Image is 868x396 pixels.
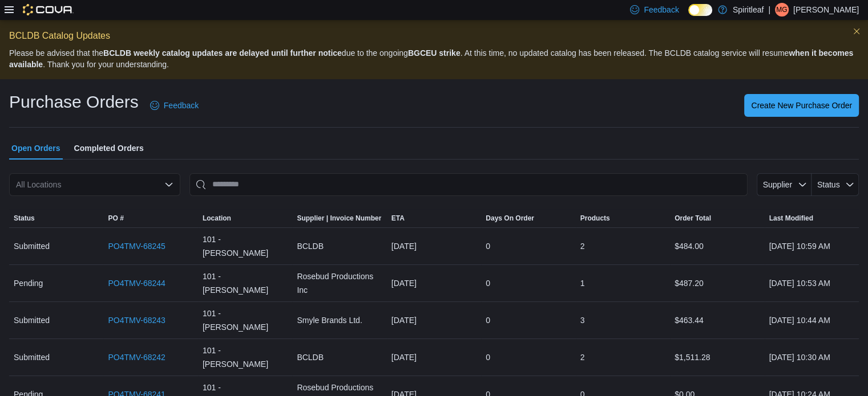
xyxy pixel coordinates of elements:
button: PO # [103,209,197,227]
a: PO4TMV-68243 [108,313,165,327]
p: Please be advised that the due to the ongoing . At this time, no updated catalog has been release... [9,47,859,70]
span: 101 - [PERSON_NAME] [203,307,288,334]
strong: when it becomes available [9,48,853,69]
button: Products [576,209,670,227]
button: Status [812,173,859,196]
button: Dismiss this callout [850,25,863,38]
button: Open list of options [164,180,173,189]
a: PO4TMV-68244 [108,276,165,290]
div: [DATE] 10:53 AM [765,272,859,295]
span: Supplier | Invoice Number [297,214,381,223]
div: BCLDB [292,346,386,369]
span: Last Modified [769,214,813,223]
span: Submitted [14,350,50,364]
input: This is a search bar. After typing your query, hit enter to filter the results lower in the page. [189,173,748,196]
strong: BGCEU strike [408,48,461,58]
button: Days On Order [481,209,575,227]
span: Feedback [644,4,679,15]
p: Spiritleaf [733,3,764,17]
div: Smyle Brands Ltd. [292,309,386,332]
div: Location [203,214,231,223]
div: BCLDB [292,235,386,258]
span: Feedback [164,100,199,111]
a: PO4TMV-68245 [108,239,165,253]
span: 0 [486,239,490,253]
div: [DATE] [387,272,481,295]
button: Supplier [757,173,812,196]
span: Products [580,214,610,223]
div: [DATE] [387,309,481,332]
span: 2 [580,350,585,364]
div: $1,511.28 [670,346,764,369]
div: [DATE] [387,346,481,369]
span: Order Total [675,214,711,223]
button: Last Modified [765,209,859,227]
span: MG [776,3,787,17]
div: Rosebud Productions Inc [292,265,386,301]
div: Michael G [775,3,789,17]
button: Order Total [670,209,764,227]
input: Dark Mode [688,4,712,16]
div: [DATE] 10:44 AM [765,309,859,332]
p: | [768,3,770,17]
div: [DATE] 10:59 AM [765,235,859,258]
span: Create New Purchase Order [751,100,852,111]
span: Days On Order [486,214,534,223]
button: Location [198,209,292,227]
span: 0 [486,313,490,327]
div: $484.00 [670,235,764,258]
div: [DATE] 10:30 AM [765,346,859,369]
h1: Purchase Orders [9,91,139,113]
button: ETA [387,209,481,227]
span: 0 [486,276,490,290]
span: 2 [580,239,585,253]
span: 0 [486,350,490,364]
button: Status [9,209,103,227]
span: Pending [14,276,43,290]
span: 3 [580,313,585,327]
div: $463.44 [670,309,764,332]
p: BCLDB Catalog Updates [9,29,859,43]
div: [DATE] [387,235,481,258]
span: 101 - [PERSON_NAME] [203,344,288,371]
span: Submitted [14,313,50,327]
strong: BCLDB weekly catalog updates are delayed until further notice [103,48,342,58]
button: Create New Purchase Order [744,94,859,117]
button: Supplier | Invoice Number [292,209,386,227]
span: 101 - [PERSON_NAME] [203,232,288,260]
span: Status [817,180,840,189]
span: 1 [580,276,585,290]
img: Cova [23,4,74,15]
span: 101 - [PERSON_NAME] [203,270,288,297]
span: PO # [108,214,123,223]
span: Status [14,214,35,223]
span: Supplier [763,180,792,189]
span: Completed Orders [74,137,144,160]
a: Feedback [146,94,203,117]
div: $487.20 [670,272,764,295]
span: Submitted [14,239,50,253]
span: Open Orders [11,137,60,160]
p: [PERSON_NAME] [793,3,859,17]
span: ETA [391,214,405,223]
a: PO4TMV-68242 [108,350,165,364]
